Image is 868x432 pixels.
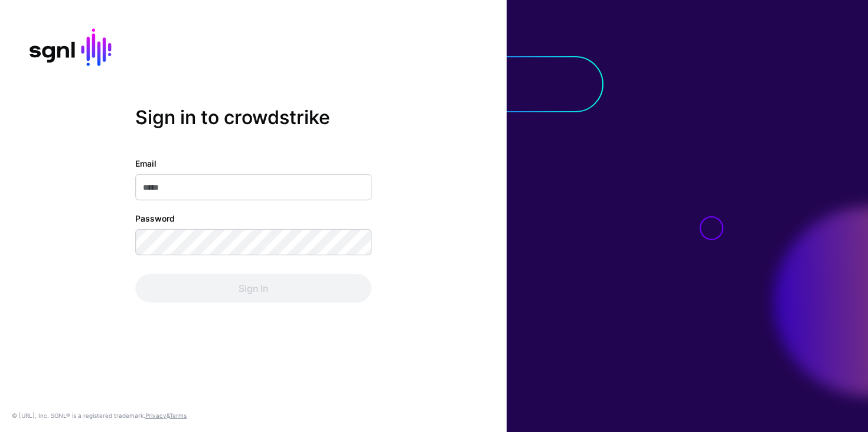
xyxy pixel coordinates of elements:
[135,106,371,128] h2: Sign in to crowdstrike
[169,412,187,419] a: Terms
[135,212,175,225] label: Password
[145,412,167,419] a: Privacy
[12,411,187,420] div: © [URL], Inc. SGNL® is a registered trademark. &
[135,157,156,170] label: Email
